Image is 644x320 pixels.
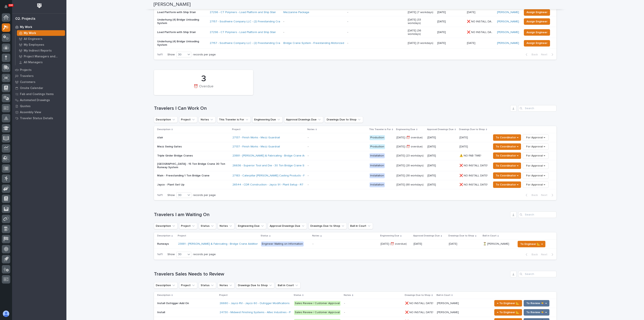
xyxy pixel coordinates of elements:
[2,310,10,318] button: users-avatar
[199,116,216,123] button: Notes
[232,164,344,167] a: 26636 - Superior Tool and Die - 30 Ton Bridge Crane System (2) 15 Ton Double Girder
[325,116,363,123] button: Drawings Due to Shop
[232,127,240,132] p: Project
[494,300,522,307] button: ← To Engineer 📐
[467,19,495,23] p: ❌ NO INSTALL DATE!
[526,301,547,306] span: To Review 👨‍🏭 →
[15,17,35,21] div: 02. Projects
[347,41,348,45] div: -
[236,223,266,229] button: Engineering Due
[493,181,521,188] button: To Coordinator →
[179,282,197,289] button: Project
[413,234,440,238] p: Approval Drawings Due
[369,144,385,149] div: Production
[459,127,485,132] p: Drawings Due to Shop
[154,271,509,277] h1: Travelers Sales Needs to Review
[12,67,66,73] a: Projects
[167,253,175,256] p: Show
[437,41,464,45] p: [DATE]
[344,302,345,305] div: -
[347,11,348,14] div: -
[526,19,547,24] span: Assign Engineer
[193,194,216,197] p: records per page
[493,143,521,150] button: To Coordinator →
[154,282,178,289] button: Description
[467,30,495,34] p: ❌ NO INSTALL DATE!
[405,301,434,305] p: ❌ NO INSTALL DATE!
[524,309,549,316] button: To Review 👨‍🏭 →
[157,145,228,148] p: Mezz Swing Gates
[408,41,434,45] p: [DATE] (3 workdays)
[154,106,509,111] h1: Travelers I Can Work On
[157,310,166,314] p: Install
[497,41,519,45] a: [PERSON_NAME]
[20,68,32,72] p: Projects
[520,242,543,246] span: To Engineer 📐 →
[524,9,550,16] button: Assign Engineer
[526,163,545,168] span: For Approval →
[396,127,415,132] p: Engineering Due
[157,174,228,177] p: Main - Freestanding 1 Ton Bridge Crane
[294,310,341,315] div: Sales Review / Customer Approval
[12,97,66,103] a: Automated Drawings
[483,241,510,246] p: ⏳ [PERSON_NAME]
[154,223,178,229] button: Description
[283,20,344,23] p: -
[232,154,313,157] a: 23881 - [PERSON_NAME] & Fabricating - Bridge Crane Addition
[347,31,348,34] div: -
[154,116,178,123] button: Description
[523,143,549,150] button: For Approval →
[157,136,228,139] p: stair
[157,127,170,132] p: Description
[347,20,348,23] div: -
[526,182,545,187] span: For Approval →
[427,154,456,157] p: [DATE]
[427,145,456,148] p: [DATE]
[523,163,549,169] button: For Approval →
[437,293,450,297] p: Ball in Court
[526,310,547,315] span: To Review 👨‍🏭 →
[405,293,430,297] p: Drawings Due to Shop
[523,172,549,179] button: For Approval →
[154,133,556,142] tr: stair27137 - Finish Works - Mezz Guardrail - Production[DATE] (⏰ overdue)[DATE][DATE][DATE] To Co...
[529,53,538,56] span: Back
[518,211,556,218] input: Search
[496,163,518,168] span: To Coordinator →
[541,53,550,56] span: Next
[24,49,52,53] p: My Indirect Reports
[20,86,43,90] p: Onsite Calendar
[154,180,556,189] tr: Jayco - Plant Set Up26544 - CDR Construction - Jayco 91 - Plant Setup - R7 - Installation[DATE] (...
[20,74,34,78] p: Travelers
[539,193,556,197] button: Next
[176,53,186,57] div: 30
[154,171,556,180] tr: Main - Freestanding 1 Ton Bridge Crane27183 - Caterpillar [PERSON_NAME] Casting Products - Freest...
[518,105,556,112] input: Search
[157,40,206,47] p: Underhung (4) Bridge Unloading System
[369,163,385,168] div: Installation
[161,74,246,84] div: 3
[2,2,10,11] button: Notifications
[15,42,66,48] a: My Employees
[220,311,320,314] a: 24730 - Midwest Finishing Systems - Altec Industries - Primer/Top Coat ERoom
[518,271,556,277] div: Search
[12,115,66,121] a: Traveler Status Details
[380,234,399,238] p: Engineering Due
[15,59,66,65] a: All Managers
[427,174,456,177] p: [DATE]
[524,40,550,47] button: Assign Engineer
[526,41,547,46] span: Assign Engineer
[294,293,301,297] p: Status
[396,154,424,157] p: [DATE] (23 workdays)
[493,172,521,179] button: To Coordinator →
[154,2,191,7] h2: [PERSON_NAME]
[396,174,424,177] p: [DATE] (38 workdays)
[408,29,434,36] p: [DATE] (36 workdays)
[437,20,464,23] p: [DATE]
[157,241,170,246] p: Runways
[193,53,216,56] p: records per page
[344,311,345,314] div: -
[15,54,66,59] a: Project Managers and Engineers
[154,160,556,171] tr: [GEOGRAPHIC_DATA] - 15 Ton Bridge Crane 30 Ton Runway System26636 - Superior Tool and Die - 30 To...
[157,293,170,297] p: Description
[24,43,44,47] p: My Employees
